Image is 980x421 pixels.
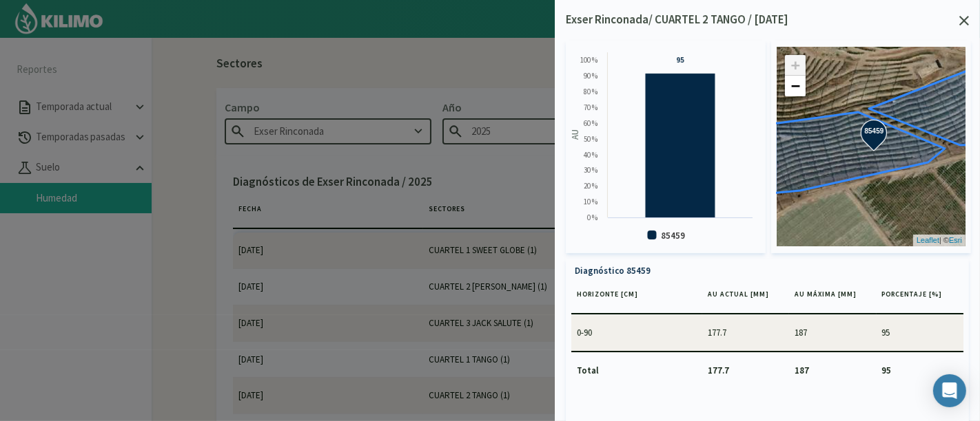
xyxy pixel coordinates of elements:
tspan: 95 [676,55,684,65]
td: Total [571,352,702,388]
text: AU [569,129,581,140]
a: Leaflet [917,236,939,244]
td: 187 [789,352,876,388]
div: Open Intercom Messenger [933,374,966,407]
p: Exser Rinconada/ CUARTEL 2 TANGO / [DATE] [566,11,788,29]
a: Esri [949,236,962,244]
th: AU actual [mm] [702,283,789,314]
text: 70 % [584,102,598,112]
text: 60 % [584,118,598,128]
text: 100 % [580,55,598,65]
div: 85459 [871,130,879,138]
strong: 85459 [864,126,886,136]
text: 10 % [584,197,598,206]
td: 0-90 [571,315,702,351]
p: Diagnóstico 85459 [575,264,963,278]
text: 30 % [584,165,598,175]
text: 20 % [584,181,598,191]
td: 177.7 [702,315,789,351]
text: 80 % [584,87,598,96]
a: Zoom in [785,55,806,76]
text: 85459 [661,230,685,241]
th: Horizonte [cm] [571,283,702,314]
text: 90 % [584,71,598,80]
text: 50 % [584,134,598,144]
td: 177.7 [702,352,789,388]
text: 40 % [584,150,598,160]
th: AU máxima [mm] [789,283,876,314]
div: | © [913,235,966,246]
td: 95 [877,315,963,351]
td: 95 [877,352,963,388]
text: 0 % [587,213,598,222]
td: 187 [789,315,876,351]
th: Porcentaje [%] [877,283,963,314]
a: Zoom out [785,76,806,96]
